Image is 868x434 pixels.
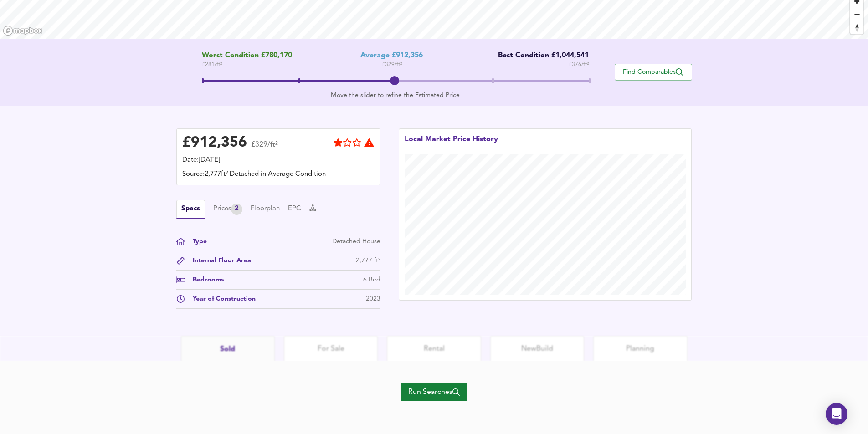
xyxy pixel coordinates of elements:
div: Bedrooms [185,275,224,285]
button: Specs [176,200,205,219]
button: Floorplan [251,204,280,214]
div: Type [185,237,207,246]
button: EPC [288,204,301,214]
span: £ 376 / ft² [569,60,589,69]
div: Date: [DATE] [182,155,375,165]
div: 2023 [366,294,380,304]
span: Find Comparables [620,68,687,77]
button: Find Comparables [615,64,692,81]
div: Open Intercom Messenger [826,403,847,425]
span: £ 329 / ft² [382,60,402,69]
div: 6 Bed [363,275,380,285]
span: Run Searches [408,386,460,398]
div: Local Market Price History [405,134,498,154]
div: 2 [231,204,242,215]
button: Prices2 [213,204,242,215]
a: Mapbox homepage [3,26,43,36]
span: £329/ft² [251,141,278,154]
button: Reset bearing to north [850,21,863,34]
div: Best Condition £1,044,541 [491,51,589,60]
button: Zoom out [850,8,863,21]
div: Detached House [332,237,380,246]
div: Average £912,356 [360,51,423,60]
div: Year of Construction [185,294,256,304]
span: Worst Condition £780,170 [202,51,292,60]
div: Internal Floor Area [185,256,251,266]
div: £ 912,356 [182,136,247,150]
button: Run Searches [401,383,467,401]
div: Source: 2,777ft² Detached in Average Condition [182,169,375,179]
span: £ 281 / ft² [202,60,292,69]
div: Prices [213,204,242,215]
div: 2,777 ft² [356,256,380,266]
div: Move the slider to refine the Estimated Price [202,91,589,100]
